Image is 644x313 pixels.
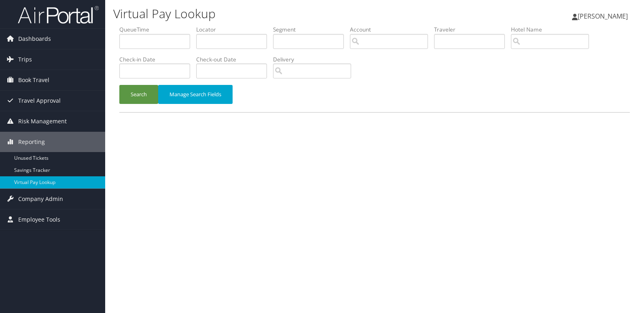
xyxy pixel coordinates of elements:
[119,55,196,63] label: Check-in Date
[273,55,357,63] label: Delivery
[18,111,67,131] span: Risk Management
[18,189,63,209] span: Company Admin
[18,29,51,49] span: Dashboards
[119,25,196,34] label: QueueTime
[350,25,434,34] label: Account
[578,12,628,21] span: [PERSON_NAME]
[158,85,233,104] button: Manage Search Fields
[18,91,61,111] span: Travel Approval
[113,5,462,22] h1: Virtual Pay Lookup
[18,209,60,230] span: Employee Tools
[434,25,511,34] label: Traveler
[18,70,49,90] span: Book Travel
[196,55,273,63] label: Check-out Date
[18,49,32,70] span: Trips
[18,5,99,24] img: airportal-logo.png
[511,25,595,34] label: Hotel Name
[18,132,45,152] span: Reporting
[273,25,350,34] label: Segment
[572,4,636,28] a: [PERSON_NAME]
[196,25,273,34] label: Locator
[119,85,158,104] button: Search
